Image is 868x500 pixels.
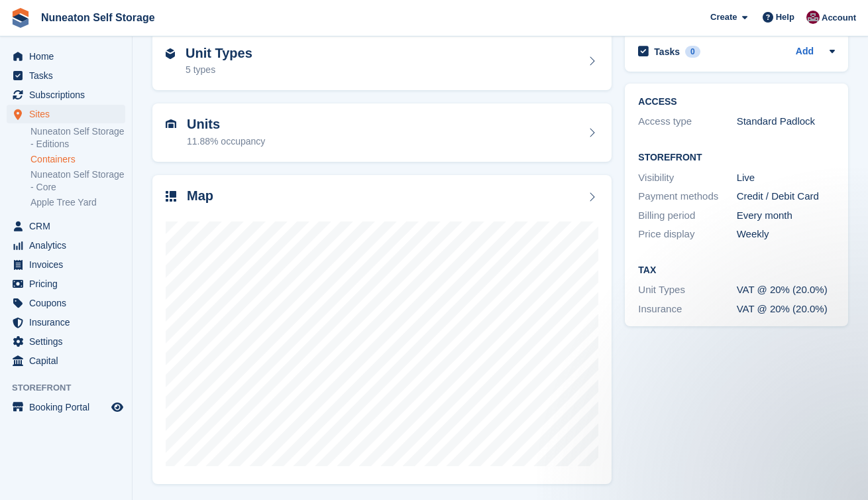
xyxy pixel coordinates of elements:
[109,399,125,415] a: Preview store
[29,255,109,274] span: Invoices
[166,191,176,202] img: map-icn-33ee37083ee616e46c38cad1a60f524a97daa1e2b2c8c0bc3eb3415660979fc1.svg
[7,313,125,332] a: menu
[7,47,125,66] a: menu
[152,175,612,485] a: Map
[776,11,794,24] span: Help
[152,103,612,162] a: Units 11.88% occupancy
[29,236,109,255] span: Analytics
[29,313,109,332] span: Insurance
[7,351,125,370] a: menu
[737,170,835,186] div: Live
[638,208,736,223] div: Billing period
[30,168,125,194] a: Nuneaton Self Storage - Core
[30,196,125,209] a: Apple Tree Yard
[638,153,835,163] h2: Storefront
[638,227,736,242] div: Price display
[12,381,132,395] span: Storefront
[29,294,109,312] span: Coupons
[7,332,125,351] a: menu
[638,97,835,107] h2: ACCESS
[186,46,252,61] h2: Unit Types
[796,44,814,60] a: Add
[152,32,612,91] a: Unit Types 5 types
[29,332,109,351] span: Settings
[29,66,109,85] span: Tasks
[638,114,736,129] div: Access type
[737,282,835,298] div: VAT @ 20% (20.0%)
[638,170,736,186] div: Visibility
[30,153,125,166] a: Containers
[638,265,835,276] h2: Tax
[7,255,125,274] a: menu
[654,46,680,58] h2: Tasks
[29,47,109,66] span: Home
[29,398,109,416] span: Booking Portal
[36,7,160,29] a: Nuneaton Self Storage
[638,189,736,204] div: Payment methods
[806,11,820,24] img: Chris Palmer
[638,282,736,298] div: Unit Types
[11,8,30,28] img: stora-icon-8386f47178a22dfd0bd8f6a31ec36ba5ce8667c1dd55bd0f319d3a0aa187defe.svg
[29,86,109,104] span: Subscriptions
[737,227,835,242] div: Weekly
[7,275,125,293] a: menu
[685,46,700,58] div: 0
[187,135,265,149] div: 11.88% occupancy
[29,105,109,123] span: Sites
[29,275,109,293] span: Pricing
[187,188,213,204] h2: Map
[187,117,265,132] h2: Units
[737,189,835,204] div: Credit / Debit Card
[29,217,109,235] span: CRM
[7,398,125,416] a: menu
[166,48,175,59] img: unit-type-icn-2b2737a686de81e16bb02015468b77c625bbabd49415b5ef34ead5e3b44a266d.svg
[186,63,252,77] div: 5 types
[7,294,125,312] a: menu
[7,86,125,104] a: menu
[737,114,835,129] div: Standard Padlock
[710,11,737,24] span: Create
[7,217,125,235] a: menu
[166,119,176,129] img: unit-icn-7be61d7bf1b0ce9d3e12c5938cc71ed9869f7b940bace4675aadf7bd6d80202e.svg
[737,302,835,317] div: VAT @ 20% (20.0%)
[638,302,736,317] div: Insurance
[30,125,125,151] a: Nuneaton Self Storage - Editions
[737,208,835,223] div: Every month
[822,11,856,25] span: Account
[7,105,125,123] a: menu
[7,66,125,85] a: menu
[7,236,125,255] a: menu
[29,351,109,370] span: Capital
